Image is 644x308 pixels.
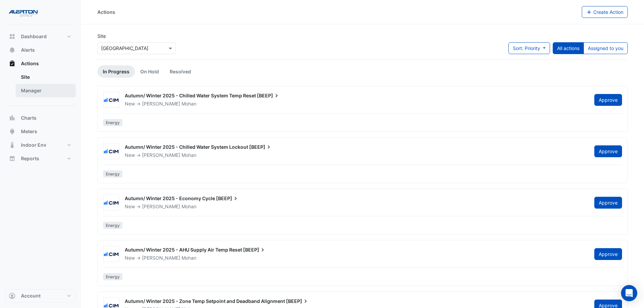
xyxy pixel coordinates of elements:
div: Open Intercom Messenger [621,285,637,301]
app-icon: Dashboard [9,33,16,40]
button: Reports [5,152,76,165]
span: [BEEP] [216,195,239,202]
span: Mohan [182,152,196,159]
app-icon: Actions [9,60,16,67]
a: Manager [16,84,76,97]
span: -> [136,152,141,158]
app-icon: Alerts [9,47,16,53]
button: Alerts [5,43,76,57]
span: Actions [21,60,39,67]
span: -> [136,101,141,106]
button: Create Action [582,6,628,18]
button: Indoor Env [5,138,76,152]
span: Dashboard [21,33,47,40]
span: Create Action [593,9,623,15]
span: Alerts [21,47,35,53]
span: Energy [103,222,122,229]
img: CIM [103,97,119,103]
span: [PERSON_NAME] [142,255,180,261]
div: Actions [5,70,76,100]
span: Energy [103,170,122,177]
span: Energy [103,119,122,126]
span: Autumn/ Winter 2025 - Chilled Water System Temp Reset [125,93,256,98]
span: [PERSON_NAME] [142,101,180,106]
button: Account [5,289,76,303]
a: Resolved [164,65,196,78]
img: CIM [103,251,119,258]
span: Mohan [182,203,196,210]
img: CIM [103,148,119,155]
span: Approve [599,200,618,206]
span: Meters [21,128,37,135]
span: New [125,152,135,158]
span: Approve [599,148,618,154]
app-icon: Charts [9,115,16,121]
span: Approve [599,251,618,257]
app-icon: Reports [9,155,16,162]
span: -> [136,204,141,209]
span: -> [136,255,141,261]
span: New [125,255,135,261]
a: In Progress [97,65,135,78]
button: Approve [594,197,622,209]
button: Dashboard [5,30,76,43]
button: Meters [5,125,76,138]
a: On Hold [135,65,164,78]
button: All actions [553,42,584,54]
img: Company Logo [8,5,39,19]
button: Actions [5,57,76,70]
app-icon: Indoor Env [9,142,16,148]
button: Approve [594,145,622,157]
div: Actions [97,8,115,16]
label: Site [97,32,106,40]
button: Assigned to you [583,42,628,54]
img: CIM [103,199,119,206]
span: Autumn/ Winter 2025 - Zone Temp Setpoint and Deadband Alignment [125,298,285,304]
span: Approve [599,97,618,103]
span: Autumn/ Winter 2025 - Chilled Water System Lockout [125,144,248,150]
span: [PERSON_NAME] [142,152,180,158]
span: Mohan [182,100,196,107]
span: Energy [103,273,122,280]
span: [BEEP] [249,144,272,150]
span: Charts [21,115,37,121]
button: Sort: Priority [508,42,550,54]
span: [BEEP] [286,298,309,305]
app-icon: Meters [9,128,16,135]
span: [BEEP] [257,92,280,99]
button: Approve [594,248,622,260]
span: Mohan [182,255,196,261]
span: Reports [21,155,39,162]
span: Account [21,292,41,299]
span: Autumn/ Winter 2025 - Economy Cycle [125,195,215,201]
span: Sort: Priority [513,45,540,51]
span: New [125,204,135,209]
button: Charts [5,111,76,125]
span: [BEEP] [243,246,266,253]
a: Site [16,70,76,84]
span: Indoor Env [21,142,46,148]
span: Autumn/ Winter 2025 - AHU Supply Air Temp Reset [125,247,242,253]
button: Approve [594,94,622,106]
span: New [125,101,135,106]
span: [PERSON_NAME] [142,204,180,209]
